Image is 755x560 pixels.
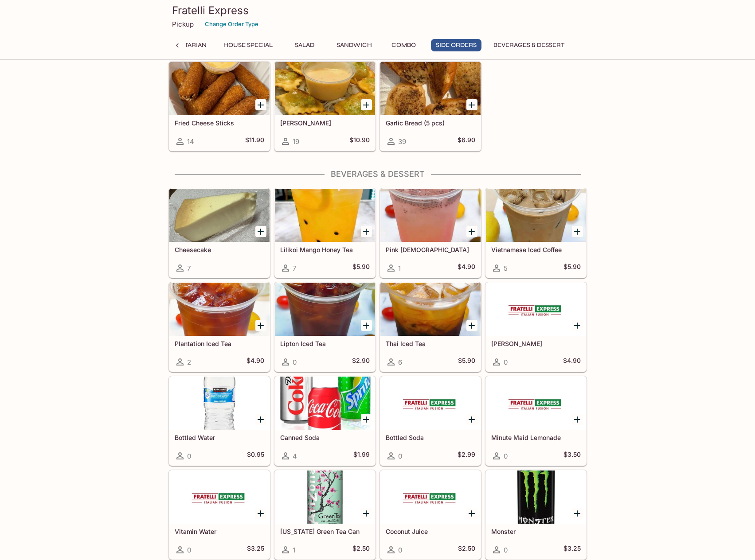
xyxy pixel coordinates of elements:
div: Thai Iced Tea [380,283,481,336]
span: 5 [504,264,508,272]
span: 6 [398,358,402,366]
button: Add Pink Lady [466,226,477,237]
a: Plantation Iced Tea2$4.90 [169,282,270,372]
span: 39 [398,137,406,146]
span: 1 [293,546,295,554]
button: Add Bottled Soda [466,414,477,425]
div: Arizona Green Tea Can [275,471,375,524]
h5: $0.95 [247,451,264,461]
h5: Thai Iced Tea [386,340,475,347]
h5: $6.90 [458,136,475,147]
button: Add Arnold Palmer [572,320,583,331]
button: Add Minute Maid Lemonade [572,414,583,425]
div: Vitamin Water [169,471,270,524]
a: Pink [DEMOGRAPHIC_DATA]1$4.90 [380,188,481,278]
h5: [PERSON_NAME] [280,119,370,127]
div: Plantation Iced Tea [169,283,270,336]
span: 0 [293,358,297,366]
span: 7 [187,264,191,272]
h5: [US_STATE] Green Tea Can [280,528,370,535]
span: 0 [187,452,191,460]
span: 0 [504,358,508,366]
h5: $2.50 [458,544,475,555]
h5: Bottled Soda [386,434,475,441]
h5: [PERSON_NAME] [491,340,581,347]
div: Cheesecake [169,189,270,242]
h5: Bottled Water [175,434,264,441]
h5: $2.50 [352,544,370,555]
a: Vitamin Water0$3.25 [169,470,270,560]
h5: $4.90 [563,357,581,367]
a: Lipton Iced Tea0$2.90 [274,282,376,372]
h5: Vietnamese Iced Coffee [491,246,581,253]
h5: Canned Soda [280,434,370,441]
button: Combo [384,39,424,51]
h5: Cheesecake [175,246,264,253]
button: Sandwich [332,39,377,51]
button: Add Fried Ravioli [361,99,372,110]
button: Add Vitamin Water [255,508,266,519]
h5: $3.50 [563,451,581,461]
div: Fried Ravioli [275,62,375,115]
button: Add Monster [572,508,583,519]
a: Monster0$3.25 [485,470,587,560]
button: Add Lipton Iced Tea [361,320,372,331]
h5: $3.25 [563,544,581,555]
span: 0 [504,546,508,554]
a: Lilikoi Mango Honey Tea7$5.90 [274,188,376,278]
h4: Beverages & Dessert [168,169,587,179]
div: Coconut Juice [380,471,481,524]
h5: $5.90 [352,263,370,273]
div: Minute Maid Lemonade [486,377,586,430]
div: Vietnamese Iced Coffee [486,189,586,242]
button: House Special [219,39,278,51]
button: Salad [285,39,325,51]
button: Side Orders [431,39,481,51]
a: [PERSON_NAME]19$10.90 [274,62,376,151]
h5: Lilikoi Mango Honey Tea [280,246,370,253]
button: Add Fried Cheese Sticks [255,99,266,110]
h5: $1.99 [353,451,370,461]
span: 14 [187,137,194,146]
h5: $11.90 [245,136,264,147]
h5: $3.25 [247,544,264,555]
a: Garlic Bread (5 pcs)39$6.90 [380,62,481,151]
a: Minute Maid Lemonade0$3.50 [485,376,587,466]
button: Add Lilikoi Mango Honey Tea [361,226,372,237]
a: Fried Cheese Sticks14$11.90 [169,62,270,151]
span: 2 [187,358,191,366]
h5: $5.90 [563,263,581,273]
h5: $10.90 [349,136,370,147]
div: Lipton Iced Tea [275,283,375,336]
button: Add Bottled Water [255,414,266,425]
span: 0 [398,546,402,554]
button: Vegetarian [163,39,211,51]
div: Lilikoi Mango Honey Tea [275,189,375,242]
div: Bottled Soda [380,377,481,430]
h5: $2.99 [458,451,475,461]
button: Add Arizona Green Tea Can [361,508,372,519]
a: Thai Iced Tea6$5.90 [380,282,481,372]
h5: $5.90 [458,357,475,367]
a: Bottled Water0$0.95 [169,376,270,466]
span: 0 [398,452,402,460]
button: Add Plantation Iced Tea [255,320,266,331]
h3: Fratelli Express [172,4,583,17]
button: Add Thai Iced Tea [466,320,477,331]
h5: Pink [DEMOGRAPHIC_DATA] [386,246,475,253]
div: Garlic Bread (5 pcs) [380,62,481,115]
div: Pink Lady [380,189,481,242]
button: Add Cheesecake [255,226,266,237]
h5: Lipton Iced Tea [280,340,370,347]
p: Pickup [172,20,194,28]
h5: Plantation Iced Tea [175,340,264,347]
h5: Minute Maid Lemonade [491,434,581,441]
h5: Monster [491,528,581,535]
button: Beverages & Dessert [489,39,569,51]
button: Add Coconut Juice [466,508,477,519]
div: Arnold Palmer [486,283,586,336]
a: Coconut Juice0$2.50 [380,470,481,560]
h5: $4.90 [246,357,264,367]
span: 0 [187,546,191,554]
h5: $2.90 [352,357,370,367]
